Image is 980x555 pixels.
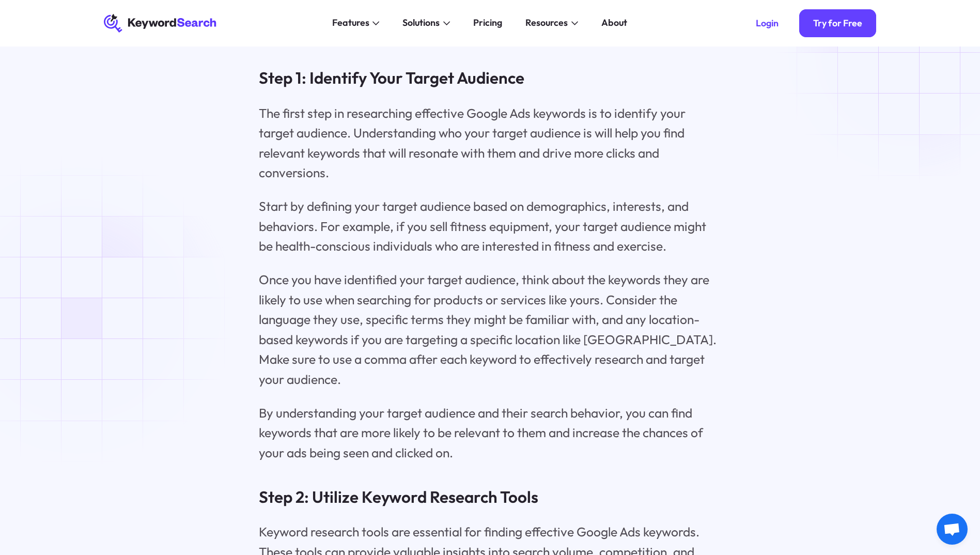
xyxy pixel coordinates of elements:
div: Features [332,16,369,30]
div: Try for Free [813,18,862,29]
a: Try for Free [799,9,876,37]
div: Open chat [937,514,968,545]
p: By understanding your target audience and their search behavior, you can find keywords that are m... [259,403,721,463]
p: Start by defining your target audience based on demographics, interests, and behaviors. For examp... [259,196,721,256]
div: Pricing [473,16,502,30]
a: About [594,14,634,33]
div: Solutions [402,16,440,30]
a: Pricing [466,14,509,33]
div: About [601,16,627,30]
p: The first step in researching effective Google Ads keywords is to identify your target audience. ... [259,103,721,183]
h3: Step 1: Identify Your Target Audience [259,67,721,89]
p: Once you have identified your target audience, think about the keywords they are likely to use wh... [259,270,721,389]
div: Resources [525,16,568,30]
div: Login [756,18,779,29]
h3: Step 2: Utilize Keyword Research Tools [259,486,721,508]
a: Login [742,9,792,37]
